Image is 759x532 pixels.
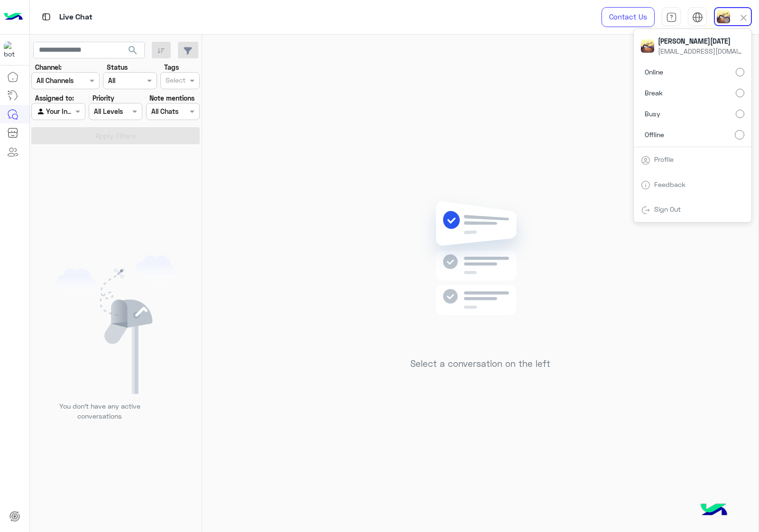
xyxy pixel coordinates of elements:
label: Note mentions [149,93,194,103]
img: empty users [56,255,176,394]
span: Break [645,88,663,98]
span: [PERSON_NAME][DATE] [658,36,743,46]
a: Profile [654,155,674,163]
img: tab [692,12,703,23]
img: tab [40,11,52,23]
span: Busy [645,109,660,119]
label: Priority [93,93,114,103]
label: Channel: [35,62,62,72]
img: tab [641,180,650,190]
input: Offline [735,130,744,140]
input: Break [736,89,744,97]
label: Tags [164,62,179,72]
a: Sign Out [654,205,681,213]
a: Feedback [654,180,685,188]
h5: Select a conversation on the left [410,358,550,369]
img: userImage [641,39,654,53]
p: You don’t have any active conversations [52,401,148,421]
a: Contact Us [602,7,655,27]
img: Logo [4,7,23,27]
img: userImage [717,10,730,23]
a: tab [662,7,681,27]
img: 713415422032625 [4,41,21,58]
img: hulul-logo.png [697,494,731,527]
button: search [121,42,145,62]
p: Live Chat [59,11,93,24]
img: tab [641,156,650,165]
label: Assigned to: [35,93,74,103]
button: Apply Filters [31,127,200,144]
img: no messages [412,194,549,351]
img: tab [666,12,677,23]
input: Online [736,68,744,76]
span: Online [645,67,663,77]
span: search [127,45,139,56]
span: [EMAIL_ADDRESS][DOMAIN_NAME] [658,46,743,56]
div: Select [164,75,185,87]
img: close [738,12,749,23]
img: tab [641,205,650,215]
span: Offline [645,130,664,140]
input: Busy [736,110,744,118]
label: Status [107,62,128,72]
